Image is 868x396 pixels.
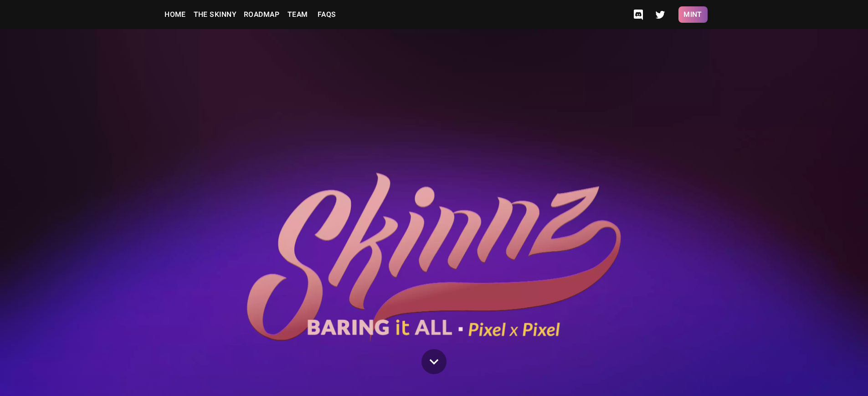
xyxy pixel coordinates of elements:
a: Roadmap [240,5,283,24]
a: Team [283,5,312,24]
a: The Skinny [190,5,241,24]
a: Home [161,5,190,24]
button: Mint [678,6,708,23]
a: FAQs [312,5,341,24]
